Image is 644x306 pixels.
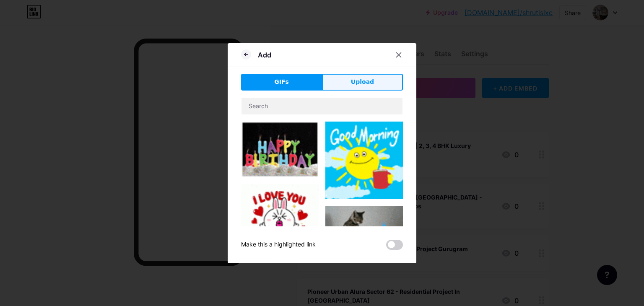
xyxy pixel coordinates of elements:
[258,50,271,60] div: Add
[274,78,289,86] span: GIFs
[325,122,403,199] img: Gihpy
[322,74,403,91] button: Upload
[351,78,374,86] span: Upload
[241,122,319,177] img: Gihpy
[241,98,402,114] input: Search
[241,240,316,250] div: Make this a highlighted link
[325,206,403,265] img: Gihpy
[241,184,319,251] img: Gihpy
[241,74,322,91] button: GIFs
